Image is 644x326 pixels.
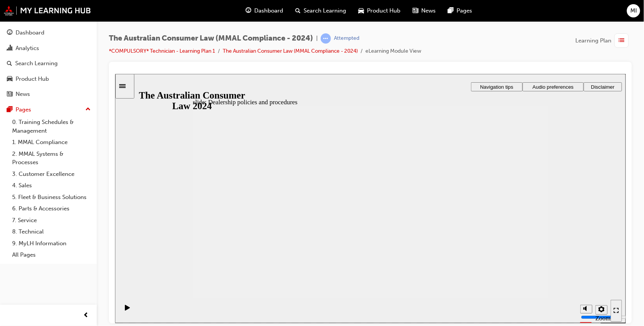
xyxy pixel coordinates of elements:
[9,249,94,261] a: All Pages
[16,75,49,83] div: Product Hub
[3,87,94,101] a: News
[9,116,94,136] a: 0. Training Schedules & Management
[9,191,94,203] a: 5. Fleet & Business Solutions
[7,45,13,52] span: chart-icon
[476,10,499,16] span: Disclaimer
[3,56,94,71] a: Search Learning
[448,6,454,16] span: pages-icon
[480,231,493,241] button: Settings
[408,8,469,17] button: Audio preferences
[465,231,477,240] button: Mute (Ctrl+Alt+M)
[3,24,94,103] button: DashboardAnalyticsSearch LearningProduct HubNews
[422,6,436,15] span: News
[630,6,637,15] span: MI
[83,311,89,320] span: prev-icon
[4,224,17,249] div: playback controls
[109,48,215,54] a: *COMPULSORY* Technician - Learning Plan 1
[4,230,17,243] button: Play (Ctrl+Alt+P)
[619,36,625,45] span: list-icon
[16,105,31,114] div: Pages
[469,8,507,17] button: Disclaimer
[3,72,94,86] a: Product Hub
[15,59,58,68] div: Search Learning
[466,240,515,246] input: volume
[321,33,331,44] span: learningRecordVerb_ATTEMPT-icon
[7,30,13,36] span: guage-icon
[7,76,13,83] span: car-icon
[85,105,91,114] span: up-icon
[359,6,364,16] span: car-icon
[3,26,94,40] a: Dashboard
[16,28,44,37] div: Dashboard
[9,168,94,180] a: 3. Customer Excellence
[9,180,94,191] a: 4. Sales
[627,4,640,17] button: MI
[7,60,12,67] span: search-icon
[413,6,419,16] span: news-icon
[9,226,94,238] a: 8. Technical
[16,90,30,99] div: News
[290,3,353,19] a: search-iconSearch Learning
[7,91,13,98] span: news-icon
[3,103,94,117] button: Pages
[9,136,94,148] a: 1. MMAL Compliance
[407,3,442,19] a: news-iconNews
[417,10,458,16] span: Audio preferences
[246,6,252,16] span: guage-icon
[223,48,358,54] a: The Australian Consumer Law (MMAL Compliance - 2024)
[109,34,313,43] span: The Australian Consumer Law (MMAL Compliance - 2024)
[480,241,496,263] label: Zoom to fit
[575,36,611,45] span: Learning Plan
[9,215,94,226] a: 7. Service
[496,224,507,249] nav: slide navigation
[296,6,301,16] span: search-icon
[442,3,479,19] a: pages-iconPages
[304,6,346,15] span: Search Learning
[365,47,421,56] li: eLearning Module View
[16,44,39,53] div: Analytics
[367,6,401,15] span: Product Hub
[9,203,94,215] a: 6. Parts & Accessories
[7,107,13,113] span: pages-icon
[353,3,407,19] a: car-iconProduct Hub
[496,226,507,248] button: Enter full-screen (Ctrl+Alt+F)
[240,3,290,19] a: guage-iconDashboard
[356,8,408,17] button: Navigation tips
[365,10,398,16] span: Navigation tips
[334,35,359,42] div: Attempted
[461,224,492,249] div: misc controls
[575,33,632,48] button: Learning Plan
[9,148,94,168] a: 2. MMAL Systems & Processes
[3,41,94,55] a: Analytics
[9,238,94,249] a: 9. MyLH Information
[316,34,318,43] span: |
[4,6,91,16] img: mmal
[457,6,472,15] span: Pages
[255,6,283,15] span: Dashboard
